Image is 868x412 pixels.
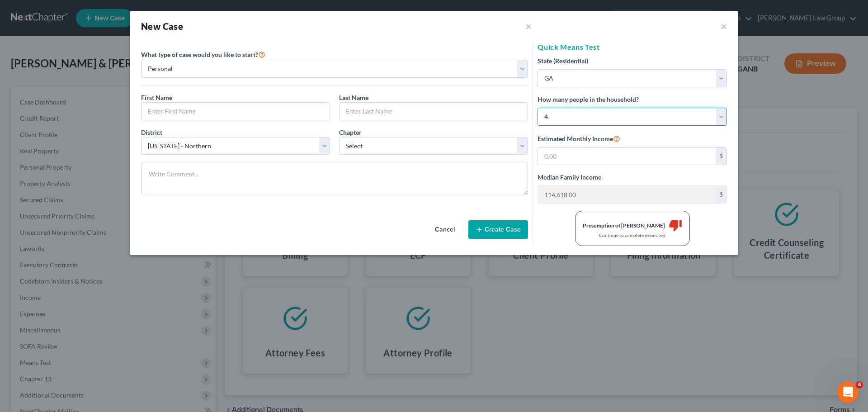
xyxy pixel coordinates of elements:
span: Last Name [339,94,368,101]
div: Continue to complete means test [583,232,682,238]
div: $ [716,186,726,203]
button: Create Case [468,220,528,239]
i: thumb_down [669,218,682,232]
span: District [141,128,162,136]
iframe: Intercom live chat [837,381,859,403]
span: Chapter [339,128,362,136]
input: Enter First Name [142,103,330,120]
button: Cancel [425,221,465,239]
input: 0.00 [538,186,716,203]
button: × [721,21,727,32]
button: × [525,20,532,33]
span: State (Residential) [538,57,588,65]
input: Enter Last Name [340,103,528,120]
label: Median Family Income [538,172,601,182]
div: Presumption of [PERSON_NAME] [583,222,665,229]
label: How many people in the household? [538,95,639,104]
label: What type of case would you like to start? [141,49,265,60]
label: Estimated Monthly Income [538,133,620,144]
strong: New Case [141,21,183,32]
input: 0.00 [538,148,716,165]
h5: Quick Means Test [538,42,727,52]
span: 4 [856,381,863,388]
div: $ [716,148,726,165]
span: First Name [141,94,172,101]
